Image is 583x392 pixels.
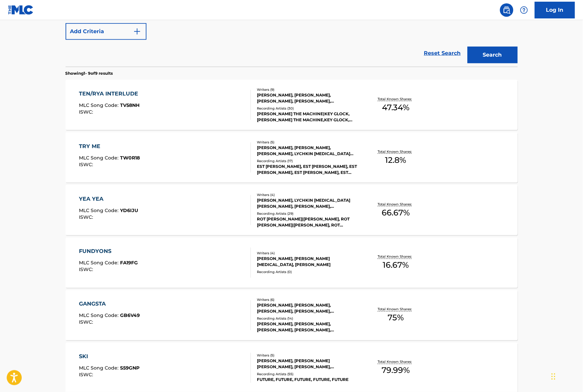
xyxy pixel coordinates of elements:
p: Showing 1 - 9 of 9 results [66,70,113,76]
div: [PERSON_NAME], LYCHKIN [MEDICAL_DATA][PERSON_NAME], [PERSON_NAME], [PERSON_NAME] LA'[PERSON_NAME] [257,197,358,209]
div: SKI [79,353,139,361]
form: Search Form [66,2,518,67]
div: [PERSON_NAME] THE MACHINE|KEY GLOCK, [PERSON_NAME] THE MACHINE,KEY GLOCK,[PERSON_NAME], [PERSON_N... [257,111,358,123]
span: 12.8 % [385,154,406,166]
span: MLC Song Code : [79,155,120,161]
div: FUTURE, FUTURE, FUTURE, FUTURE, FUTURE [257,377,358,383]
div: GANGSTA [79,300,140,308]
div: [PERSON_NAME], [PERSON_NAME], [PERSON_NAME], [PERSON_NAME], [PERSON_NAME], [PERSON_NAME], [PERSON... [257,92,358,104]
div: [PERSON_NAME], [PERSON_NAME], [PERSON_NAME], [PERSON_NAME], [PERSON_NAME] [257,321,358,333]
span: MLC Song Code : [79,102,120,108]
span: ISWC : [79,214,95,220]
div: YEA YEA [79,195,138,203]
div: Drag [552,367,556,387]
img: search [503,6,511,14]
img: help [520,6,528,14]
span: 16.67 % [383,259,409,271]
a: GANGSTAMLC Song Code:GB6V49ISWC:Writers (6)[PERSON_NAME], [PERSON_NAME], [PERSON_NAME], [PERSON_N... [66,290,518,340]
span: TV58NH [120,102,139,108]
p: Total Known Shares: [378,149,414,154]
div: [PERSON_NAME], [PERSON_NAME][MEDICAL_DATA], [PERSON_NAME] [257,256,358,268]
p: Total Known Shares: [378,360,414,365]
div: FUNDYONS [79,248,138,256]
a: TEN/RYA INTERLUDEMLC Song Code:TV58NHISWC:Writers (9)[PERSON_NAME], [PERSON_NAME], [PERSON_NAME],... [66,80,518,130]
a: FUNDYONSMLC Song Code:FA19FGISWC:Writers (4)[PERSON_NAME], [PERSON_NAME][MEDICAL_DATA], [PERSON_N... [66,238,518,288]
div: Writers ( 9 ) [257,87,358,92]
span: ISWC : [79,161,95,168]
div: EST [PERSON_NAME], EST [PERSON_NAME], EST [PERSON_NAME], EST [PERSON_NAME], EST [PERSON_NAME] [257,164,358,176]
span: ISWC : [79,109,95,115]
span: 66.67 % [382,207,410,219]
div: Recording Artists ( 14 ) [257,316,358,321]
button: Add Criteria [66,23,147,40]
p: Total Known Shares: [378,307,414,312]
span: FA19FG [120,260,138,266]
span: ISWC : [79,372,95,378]
span: 75 % [388,312,404,324]
a: YEA YEAMLC Song Code:YD6IJUISWC:Writers (4)[PERSON_NAME], LYCHKIN [MEDICAL_DATA][PERSON_NAME], [P... [66,185,518,235]
span: MLC Song Code : [79,313,120,319]
p: Total Known Shares: [378,96,414,102]
span: S59GNP [120,365,139,371]
div: [PERSON_NAME], [PERSON_NAME], [PERSON_NAME], LYCHKIN [MEDICAL_DATA][PERSON_NAME], [PERSON_NAME] [257,145,358,157]
img: 9d2ae6d4665cec9f34b9.svg [133,27,141,36]
div: Writers ( 6 ) [257,298,358,303]
img: MLC Logo [8,5,34,15]
div: Writers ( 5 ) [257,140,358,145]
div: [PERSON_NAME], [PERSON_NAME], [PERSON_NAME], [PERSON_NAME], [PERSON_NAME], [PERSON_NAME] [MEDICAL... [257,303,358,315]
span: GB6V49 [120,313,140,319]
div: Recording Artists ( 17 ) [257,158,358,164]
div: Writers ( 4 ) [257,192,358,197]
p: Total Known Shares: [378,202,414,207]
span: MLC Song Code : [79,365,120,371]
div: Writers ( 5 ) [257,353,358,358]
span: MLC Song Code : [79,260,120,266]
button: Search [468,47,518,63]
span: ISWC : [79,319,95,325]
span: YD6IJU [120,207,138,213]
div: Recording Artists ( 29 ) [257,211,358,216]
a: Reset Search [421,46,464,61]
div: Writers ( 4 ) [257,251,358,256]
span: MLC Song Code : [79,207,120,213]
iframe: Chat Widget [550,360,583,392]
a: TRY MEMLC Song Code:TW0R18ISWC:Writers (5)[PERSON_NAME], [PERSON_NAME], [PERSON_NAME], LYCHKIN [M... [66,132,518,183]
div: Recording Artists ( 55 ) [257,372,358,377]
p: Total Known Shares: [378,254,414,259]
div: Recording Artists ( 30 ) [257,106,358,111]
div: ROT [PERSON_NAME]|[PERSON_NAME], ROT [PERSON_NAME]|[PERSON_NAME], ROT [PERSON_NAME]|[PERSON_NAME]... [257,216,358,228]
span: 47.34 % [382,102,409,114]
div: [PERSON_NAME], [PERSON_NAME] [PERSON_NAME], [PERSON_NAME], [PERSON_NAME] [PERSON_NAME], LYCHKIN [... [257,358,358,370]
span: 79.99 % [382,365,410,377]
div: TRY ME [79,142,140,150]
div: Recording Artists ( 0 ) [257,270,358,275]
span: ISWC : [79,267,95,273]
div: TEN/RYA INTERLUDE [79,90,141,98]
a: Log In [535,2,575,18]
a: Public Search [500,3,513,17]
div: Help [517,3,531,17]
span: TW0R18 [120,155,140,161]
